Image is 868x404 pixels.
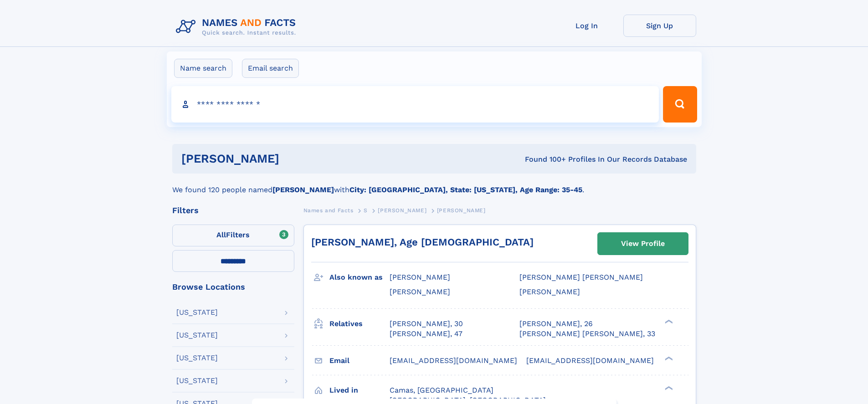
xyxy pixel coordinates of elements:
[550,15,623,37] a: Log In
[242,59,299,78] label: Email search
[378,207,426,214] span: [PERSON_NAME]
[364,205,368,216] a: S
[390,287,450,296] span: [PERSON_NAME]
[216,230,226,239] span: All
[272,185,334,194] b: [PERSON_NAME]
[621,233,665,254] div: View Profile
[390,273,450,281] span: [PERSON_NAME]
[176,377,218,384] div: [US_STATE]
[623,15,696,37] a: Sign Up
[437,207,486,214] span: [PERSON_NAME]
[663,86,697,123] button: Search Button
[598,233,688,255] a: View Profile
[663,355,673,361] div: ❯
[329,353,390,368] h3: Email
[172,15,303,39] img: Logo Names and Facts
[176,354,218,362] div: [US_STATE]
[663,318,673,324] div: ❯
[519,319,593,329] a: [PERSON_NAME], 26
[329,270,390,285] h3: Also known as
[171,86,659,123] input: search input
[176,332,218,339] div: [US_STATE]
[519,329,655,339] a: [PERSON_NAME] [PERSON_NAME], 33
[329,316,390,332] h3: Relatives
[390,329,462,339] a: [PERSON_NAME], 47
[329,383,390,398] h3: Lived in
[390,356,517,365] span: [EMAIL_ADDRESS][DOMAIN_NAME]
[349,185,582,194] b: City: [GEOGRAPHIC_DATA], State: [US_STATE], Age Range: 35-45
[303,205,354,216] a: Names and Facts
[519,273,643,281] span: [PERSON_NAME] [PERSON_NAME]
[176,309,218,316] div: [US_STATE]
[526,356,654,365] span: [EMAIL_ADDRESS][DOMAIN_NAME]
[663,385,673,391] div: ❯
[390,386,493,394] span: Camas, [GEOGRAPHIC_DATA]
[390,319,463,329] a: [PERSON_NAME], 30
[174,59,232,78] label: Name search
[172,225,294,246] label: Filters
[378,205,426,216] a: [PERSON_NAME]
[172,283,294,291] div: Browse Locations
[519,287,580,296] span: [PERSON_NAME]
[172,174,696,195] div: We found 120 people named with .
[402,154,687,164] div: Found 100+ Profiles In Our Records Database
[172,206,294,215] div: Filters
[311,236,534,248] a: [PERSON_NAME], Age [DEMOGRAPHIC_DATA]
[181,153,402,164] h1: [PERSON_NAME]
[364,207,368,214] span: S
